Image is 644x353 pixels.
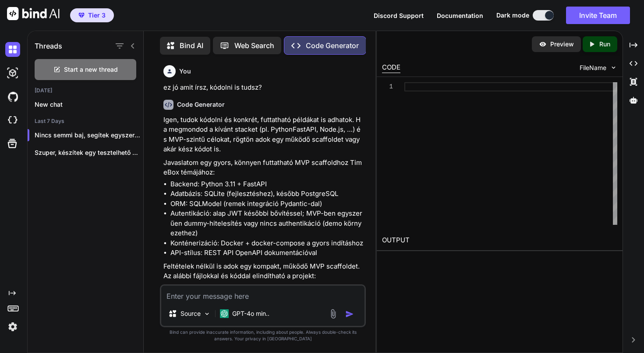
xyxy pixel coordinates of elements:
[35,148,143,157] p: Szuper, készítek egy tesztelhető MVP-t az Időkapszula...
[437,11,483,20] button: Documentation
[70,8,114,22] button: premiumTier 3
[382,63,400,73] div: CODE
[78,13,85,18] img: premium
[35,41,62,51] h1: Threads
[35,131,143,140] p: Nincs semmi baj, segítek egyszerűen megérthető módon....
[374,12,424,19] span: Discord Support
[170,209,364,238] li: Autentikáció: alap JWT későbbi bővítéssel; MVP-ben egyszerűen dummy-hitelesítés vagy nincs authen...
[599,40,610,49] p: Run
[163,83,364,93] p: ez jó amit írsz, kódolni is tudsz?
[170,283,364,295] li: requirements.txt
[170,179,364,189] li: Backend: Python 3.11 + FastAPI
[377,230,623,251] h2: OUTPUT
[163,115,364,154] p: Igen, tudok kódolni és konkrét, futtatható példákat is adhatok. Ha megmondod a kívánt stacket (pl...
[374,11,424,20] button: Discord Support
[64,65,118,74] span: Start a new thread
[28,118,143,125] h2: Last 7 Days
[328,309,338,319] img: attachment
[180,40,203,51] p: Bind AI
[170,248,364,258] li: API-stílus: REST API OpenAPI dokumentációval
[5,319,20,334] img: settings
[5,66,20,80] img: darkAi-studio
[610,64,617,71] img: chevron down
[220,309,229,318] img: GPT-4o mini
[203,310,211,318] img: Pick Models
[88,11,106,20] span: Tier 3
[382,82,393,91] div: 1
[163,262,364,281] p: Feltételek nélkül is adok egy kompakt, működő MVP scaffoldet. Az alábbi fájlokkal és kóddal elind...
[566,7,630,24] button: Invite Team
[180,309,201,318] p: Source
[179,67,191,76] h6: You
[170,238,364,248] li: Konténerizáció: Docker + docker-compose a gyors indításhoz
[160,329,366,342] p: Bind can provide inaccurate information, including about people. Always double-check its answers....
[550,40,574,49] p: Preview
[28,87,143,94] h2: [DATE]
[7,7,60,20] img: Bind AI
[437,12,483,19] span: Documentation
[580,63,606,72] span: FileName
[306,40,359,51] p: Code Generator
[177,100,225,109] h6: Code Generator
[5,89,20,104] img: githubDark
[170,199,364,209] li: ORM: SQLModel (remek integráció Pydantic-dal)
[232,309,269,318] p: GPT-4o min..
[5,113,20,128] img: cloudideIcon
[496,11,529,20] span: Dark mode
[35,100,143,109] p: New chat
[345,310,354,318] img: icon
[170,189,364,199] li: Adatbázis: SQLite (fejlesztéshez), később PostgreSQL
[163,158,364,178] p: Javaslatom egy gyors, könnyen futtatható MVP scaffoldhoz TimeBox témájához:
[234,40,274,51] p: Web Search
[5,42,20,57] img: darkChat
[539,40,547,48] img: preview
